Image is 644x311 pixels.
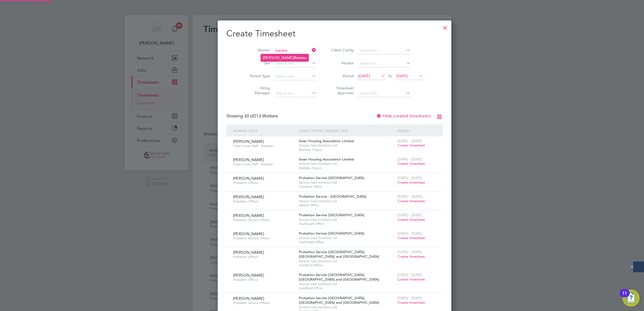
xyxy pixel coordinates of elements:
[233,301,295,305] span: Probation Service Officer
[226,28,443,39] h2: Create Timesheet
[246,61,270,65] label: Site
[233,255,295,259] span: Probation Officer
[397,139,422,143] span: [DATE] - [DATE]
[299,162,395,166] span: Service Care Solutions Ltd
[397,213,422,217] span: [DATE] - [DATE]
[299,250,379,259] span: Probation Service [GEOGRAPHIC_DATA], [GEOGRAPHIC_DATA] and [GEOGRAPHIC_DATA]
[397,217,425,222] span: Create timesheet
[622,293,627,300] div: 11
[299,240,395,244] span: Southwark Office
[397,176,422,180] span: [DATE] - [DATE]
[330,61,354,65] label: Vendor
[299,166,395,170] span: Basildon Foyers
[233,139,264,144] span: [PERSON_NAME]
[330,74,354,78] label: Period
[299,203,395,207] span: Ashton Office
[299,263,395,267] span: Guildford Office
[233,194,264,199] span: [PERSON_NAME]
[299,194,366,199] span: Probation Service - [GEOGRAPHIC_DATA]
[226,113,279,119] div: Showing
[274,73,316,80] input: Select one
[294,55,306,60] b: Barana
[299,199,395,203] span: Service Care Solutions Ltd
[622,289,640,307] button: Open Resource Center, 11 new notifications
[232,124,297,137] div: Worker / Role
[233,162,295,166] span: Foyer Cover Staff - Basildon
[299,213,364,217] span: Probation Service [GEOGRAPHIC_DATA]
[330,86,354,95] label: Timesheet Approver
[233,231,264,236] span: [PERSON_NAME]
[397,194,422,199] span: [DATE] - [DATE]
[386,72,393,79] span: To
[233,218,295,222] span: Probation Service Officer
[299,180,395,185] span: Service Care Solutions Ltd
[233,273,264,278] span: [PERSON_NAME]
[397,254,425,259] span: Create timesheet
[299,259,395,263] span: Service Care Solutions Ltd
[358,47,411,54] input: Search for...
[397,143,425,148] span: Create timesheet
[299,231,364,236] span: Probation Service [GEOGRAPHIC_DATA]
[397,300,425,305] span: Create timesheet
[233,250,264,255] span: [PERSON_NAME]
[299,296,379,305] span: Probation Service [GEOGRAPHIC_DATA], [GEOGRAPHIC_DATA] and [GEOGRAPHIC_DATA]
[397,272,422,277] span: [DATE] - [DATE]
[233,296,264,301] span: [PERSON_NAME]
[299,286,395,290] span: Guildford Office
[299,272,379,282] span: Probation Service [GEOGRAPHIC_DATA], [GEOGRAPHIC_DATA] and [GEOGRAPHIC_DATA]
[299,282,395,286] span: Service Care Solutions Ltd
[246,74,270,78] label: Period Type
[397,277,425,282] span: Create timesheet
[233,213,264,218] span: [PERSON_NAME]
[299,184,395,189] span: Liverpool Office
[299,236,395,240] span: Service Care Solutions Ltd
[244,113,278,119] span: 213 Workers
[246,86,270,95] label: Hiring Manager
[376,113,431,119] label: Hide created timesheets
[299,176,364,180] span: Probation Service [GEOGRAPHIC_DATA]
[358,60,411,67] input: Search for...
[397,157,422,162] span: [DATE] - [DATE]
[397,199,425,203] span: Create timesheet
[233,199,295,204] span: Probation Officer
[244,113,254,119] span: 30 of
[233,236,295,240] span: Probation Service Officer
[233,157,264,162] span: [PERSON_NAME]
[358,90,411,97] input: Search for...
[396,124,437,137] div: Period
[396,74,408,78] span: [DATE]
[233,181,295,185] span: Probation Officer
[299,222,395,226] span: Southwark Office
[261,54,309,61] li: [PERSON_NAME]
[233,278,295,282] span: Probation Officer
[397,180,425,185] span: Create timesheet
[233,176,264,181] span: [PERSON_NAME]
[397,231,422,236] span: [DATE] - [DATE]
[274,90,316,97] input: Search for...
[233,144,295,148] span: Foyer Cover Staff - Basildon
[397,236,425,240] span: Create timesheet
[274,47,316,54] input: Search for...
[299,305,395,309] span: Service Care Solutions Ltd
[330,48,354,53] label: Client Config
[299,148,395,152] span: Basildon Foyers
[297,124,396,137] div: Client Config / Vendor / Site
[397,161,425,166] span: Create timesheet
[397,296,422,300] span: [DATE] - [DATE]
[299,139,354,143] span: Swan Housing Association Limited
[246,48,270,53] label: Worker
[299,143,395,148] span: Service Care Solutions Ltd
[274,60,316,67] input: Search for...
[358,74,370,78] span: [DATE]
[397,250,422,254] span: [DATE] - [DATE]
[299,157,354,162] span: Swan Housing Association Limited
[299,218,395,222] span: Service Care Solutions Ltd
